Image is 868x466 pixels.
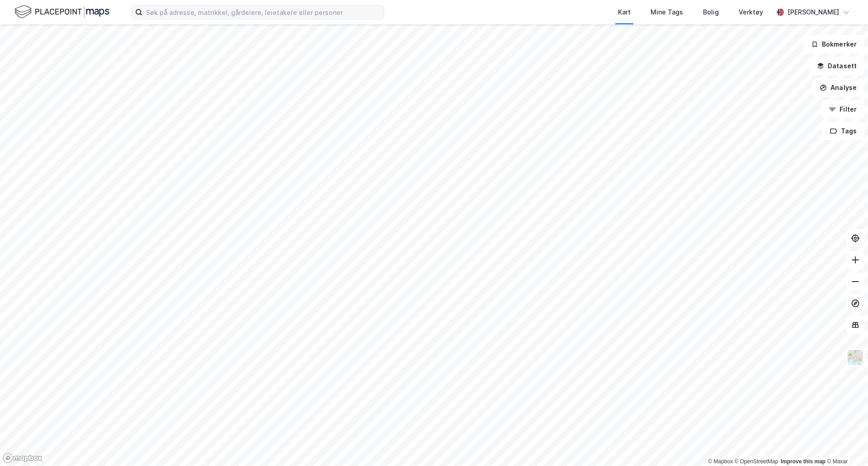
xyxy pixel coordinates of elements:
[788,7,839,18] div: [PERSON_NAME]
[3,453,42,463] a: Mapbox homepage
[821,100,864,118] button: Filter
[708,458,733,465] a: Mapbox
[142,5,384,19] input: Søk på adresse, matrikkel, gårdeiere, leietakere eller personer
[803,35,864,53] button: Bokmerker
[651,7,683,18] div: Mine Tags
[14,4,109,20] img: logo.f888ab2527a4732fd821a326f86c7f29.svg
[812,79,864,97] button: Analyse
[847,349,864,366] img: Z
[822,122,864,140] button: Tags
[735,458,778,465] a: OpenStreetMap
[809,57,864,75] button: Datasett
[823,423,868,466] iframe: Chat Widget
[781,458,826,465] a: Improve this map
[739,7,763,18] div: Verktøy
[618,7,631,18] div: Kart
[703,7,719,18] div: Bolig
[823,423,868,466] div: Kontrollprogram for chat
